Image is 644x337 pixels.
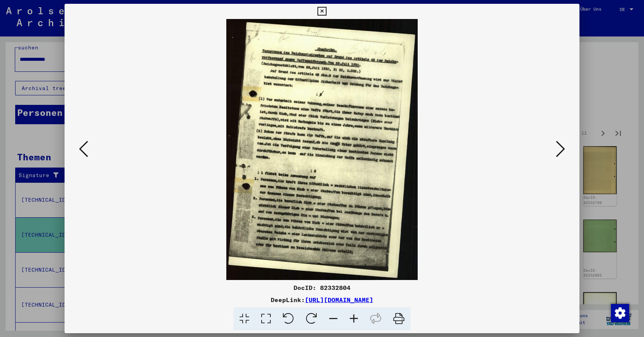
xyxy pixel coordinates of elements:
[305,296,373,304] a: [URL][DOMAIN_NAME]
[65,295,580,304] div: DeepLink:
[65,283,580,292] div: DocID: 82332804
[611,304,629,322] img: Zustimmung ändern
[90,19,554,280] img: 001.jpg
[611,304,629,322] div: Zustimmung ändern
